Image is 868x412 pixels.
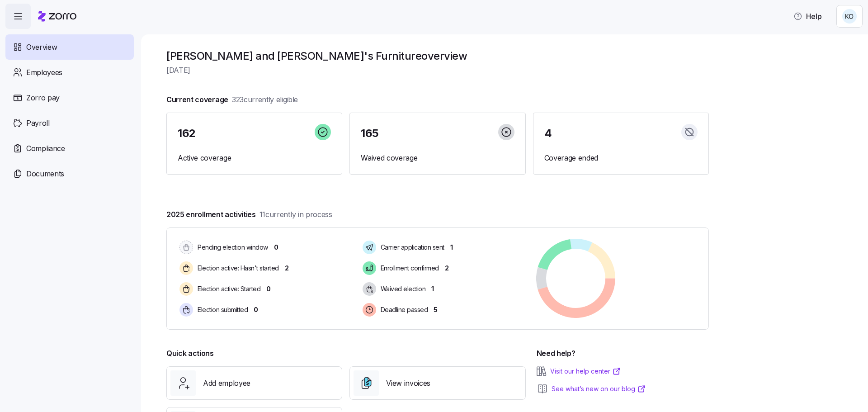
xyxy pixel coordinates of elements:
[378,243,444,252] span: Carrier application sent
[26,67,62,78] span: Employees
[26,143,65,154] span: Compliance
[552,384,646,393] a: See what’s new on our blog
[26,42,57,53] span: Overview
[786,7,829,25] button: Help
[195,243,268,252] span: Pending election window
[5,85,134,110] a: Zorro pay
[26,118,50,129] span: Payroll
[195,264,279,273] span: Election active: Hasn't started
[386,378,430,389] span: View invoices
[254,305,258,314] span: 0
[378,305,428,314] span: Deadline passed
[178,128,196,139] span: 162
[5,110,134,136] a: Payroll
[5,60,134,85] a: Employees
[178,152,331,164] span: Active coverage
[450,243,453,252] span: 1
[259,209,332,220] span: 11 currently in process
[166,209,332,220] span: 2025 enrollment activities
[445,264,449,273] span: 2
[166,65,709,76] span: [DATE]
[550,367,621,376] a: Visit our help center
[378,284,426,294] span: Waived election
[434,305,438,314] span: 5
[195,284,260,294] span: Election active: Started
[544,152,698,164] span: Coverage ended
[285,264,289,273] span: 2
[378,264,439,273] span: Enrollment confirmed
[537,348,576,359] span: Need help?
[203,378,250,389] span: Add employee
[5,161,134,186] a: Documents
[361,128,379,139] span: 165
[166,94,298,105] span: Current coverage
[266,284,271,294] span: 0
[431,284,434,294] span: 1
[232,94,298,105] span: 323 currently eligible
[26,92,60,104] span: Zorro pay
[5,34,134,60] a: Overview
[361,152,514,164] span: Waived coverage
[5,136,134,161] a: Compliance
[195,305,248,314] span: Election submitted
[26,168,64,180] span: Documents
[166,49,709,63] h1: [PERSON_NAME] and [PERSON_NAME]'s Furniture overview
[842,9,857,24] img: f33f0d086152a00e742b4f1795582fce
[166,348,214,359] span: Quick actions
[544,128,552,139] span: 4
[274,243,278,252] span: 0
[793,11,822,22] span: Help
